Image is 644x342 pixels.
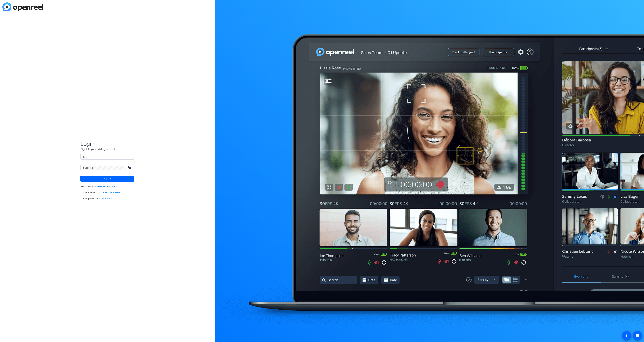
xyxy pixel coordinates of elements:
[101,197,112,200] a: Click Here
[83,156,89,158] mat-label: Email
[80,176,134,182] button: Sign in
[83,167,93,169] mat-label: Password
[80,147,134,151] p: Sign into your existing account.
[625,334,629,338] mat-icon: accessibility
[95,185,116,188] a: Create an Account
[80,197,112,200] span: Forgot password?
[102,191,120,194] a: Enter Code Here
[80,140,134,147] span: Login
[80,191,120,194] span: I have a Session ID.
[126,165,134,170] mat-icon: visibility_off
[104,174,111,183] span: Sign in
[636,334,640,338] mat-icon: message
[80,185,116,188] span: No account?
[2,2,43,11] img: blue-gradient.svg
[83,155,131,159] input: Enter Email Address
